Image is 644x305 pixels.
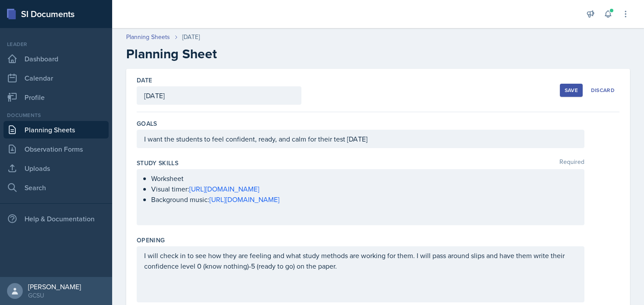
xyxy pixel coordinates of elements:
div: [DATE] [182,32,200,42]
div: Help & Documentation [4,210,109,227]
label: Goals [137,119,157,128]
p: Visual timer: [151,184,577,194]
p: Worksheet [151,173,577,184]
a: Planning Sheets [126,32,170,42]
label: Study Skills [137,159,178,167]
label: Opening [137,236,165,245]
label: Date [137,76,152,85]
div: Leader [4,40,109,48]
div: [PERSON_NAME] [28,282,81,291]
div: Discard [591,87,615,94]
a: Observation Forms [4,140,109,158]
a: Calendar [4,69,109,87]
div: GCSU [28,291,81,300]
a: Search [4,179,109,196]
p: Background music: [151,194,577,205]
a: Dashboard [4,50,109,67]
a: Profile [4,89,109,106]
p: I will check in to see how they are feeling and what study methods are working for them. I will p... [144,250,577,271]
p: I want the students to feel confident, ready, and calm for their test [DATE] [144,134,577,144]
h2: Planning Sheet [126,46,630,62]
a: Planning Sheets [4,121,109,138]
div: Save [565,87,578,94]
a: [URL][DOMAIN_NAME] [209,195,280,204]
a: Uploads [4,160,109,177]
button: Discard [586,84,619,97]
button: Save [560,84,583,97]
div: Documents [4,111,109,119]
span: Required [559,159,584,167]
a: [URL][DOMAIN_NAME] [189,184,259,194]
